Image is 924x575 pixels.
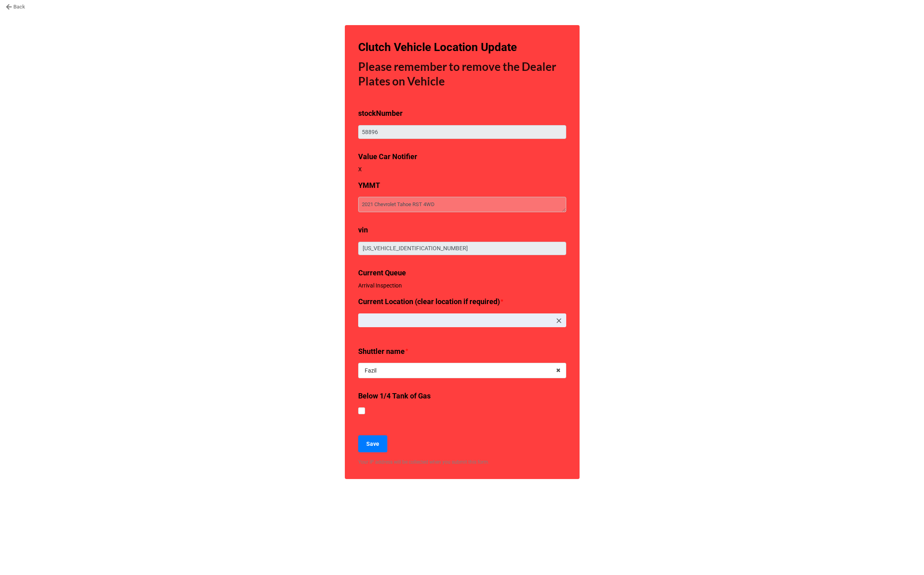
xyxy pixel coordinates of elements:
[358,152,417,161] b: Value Car Notifier
[358,180,380,191] label: YMMT
[365,368,376,373] div: Fazil
[358,40,517,54] b: Clutch Vehicle Location Update
[358,346,405,357] label: Shuttler name
[358,390,431,402] label: Below 1/4 Tank of Gas
[358,296,500,307] label: Current Location (clear location if required)
[358,165,566,173] p: X
[358,60,556,88] strong: Please remember to remove the Dealer Plates on Vehicle
[6,3,25,11] a: Back
[358,281,566,290] p: Arrival Inspection
[358,459,566,466] p: Your IP address will be collected when you submit this form.
[358,108,403,119] label: stockNumber
[358,435,387,452] button: Save
[358,197,566,212] textarea: 2021 Chevrolet Tahoe RST 4WD
[366,440,379,448] b: Save
[358,224,368,236] label: vin
[358,268,406,277] b: Current Queue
